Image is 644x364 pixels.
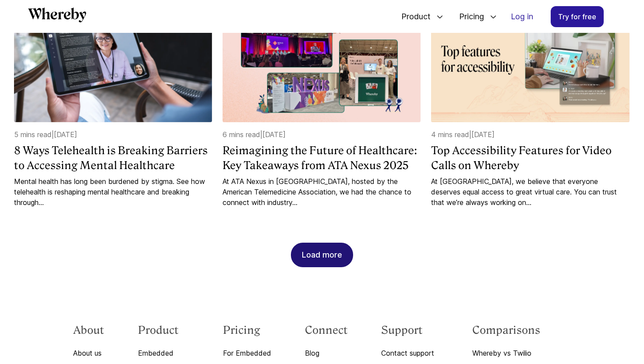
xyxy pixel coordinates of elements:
a: Blog [305,348,348,358]
a: At [GEOGRAPHIC_DATA], we believe that everyone deserves equal access to great virtual care. You c... [431,176,629,208]
a: Try for free [551,6,604,27]
a: Log in [504,7,540,27]
h3: Product [138,323,190,337]
h3: Pricing [223,323,271,337]
a: Embedded [138,348,190,358]
a: Contact support [381,348,439,358]
svg: Whereby [28,7,86,22]
p: 6 mins read | [DATE] [223,129,421,140]
a: Top Accessibility Features for Video Calls on Whereby [431,143,629,173]
span: Product [393,2,433,31]
a: For Embedded [223,348,271,358]
p: 5 mins read | [DATE] [14,129,212,140]
button: Load more [291,243,353,267]
span: Pricing [450,2,486,31]
a: Mental health has long been burdened by stigma. See how telehealth is reshaping mental healthcare... [14,176,212,208]
h3: Connect [305,323,348,337]
h3: About [73,323,105,337]
div: Load more [302,243,342,267]
a: About us [73,348,105,358]
a: Reimagining the Future of Healthcare: Key Takeaways from ATA Nexus 2025 [223,143,421,173]
p: 4 mins read | [DATE] [431,129,629,140]
a: Whereby vs Twilio [472,348,571,358]
h3: Support [381,323,439,337]
a: 8 Ways Telehealth is Breaking Barriers to Accessing Mental Healthcare [14,143,212,173]
h3: Comparisons [472,323,571,337]
a: Whereby [28,7,86,25]
a: At ATA Nexus in [GEOGRAPHIC_DATA], hosted by the American Telemedicine Association, we had the ch... [223,176,421,208]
